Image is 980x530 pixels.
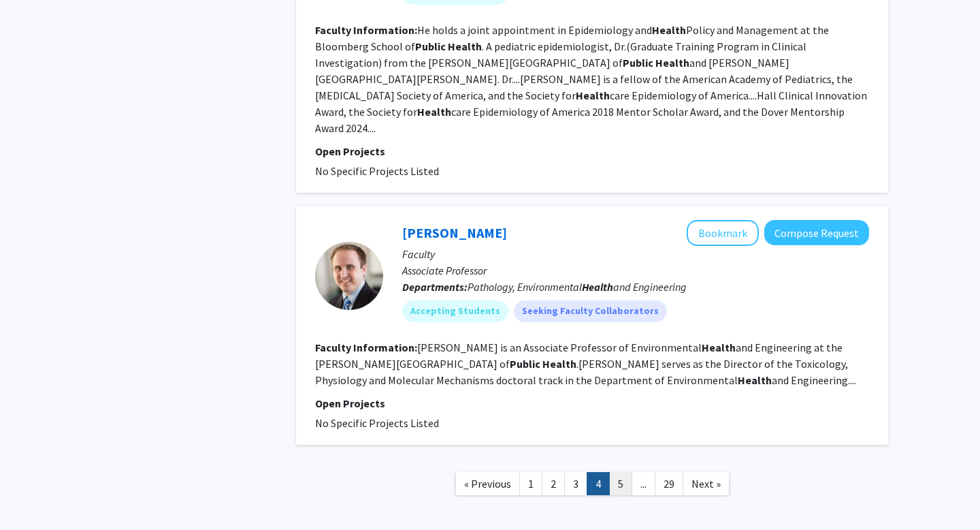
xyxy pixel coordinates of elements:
[764,220,869,245] button: Compose Request to Mark Kohr
[315,143,869,159] p: Open Projects
[514,300,667,322] mat-chip: Seeking Faculty Collaborators
[576,89,610,102] b: Health
[402,280,468,294] b: Departments:
[402,224,507,241] a: [PERSON_NAME]
[315,164,439,178] span: No Specific Projects Listed
[417,105,451,119] b: Health
[415,40,446,53] b: Public
[402,300,508,322] mat-chip: Accepting Students
[640,477,647,490] span: ...
[542,357,576,371] b: Health
[519,472,542,496] a: 1
[691,477,721,490] span: Next »
[296,458,888,514] nav: Page navigation
[464,477,511,490] span: « Previous
[315,23,417,37] b: Faculty Information:
[582,280,613,294] b: Health
[402,246,869,262] p: Faculty
[455,472,520,496] a: Previous
[687,220,759,246] button: Add Mark Kohr to Bookmarks
[738,373,772,387] b: Health
[652,23,686,37] b: Health
[655,56,689,69] b: Health
[510,357,540,371] b: Public
[609,472,632,496] a: 5
[315,23,867,135] fg-read-more: He holds a joint appointment in Epidemiology and Policy and Management at the Bloomberg School of...
[564,472,587,496] a: 3
[448,40,482,53] b: Health
[468,280,687,294] span: Pathology, Environmental and Engineering
[655,472,683,496] a: 29
[315,395,869,411] p: Open Projects
[10,469,58,520] iframe: Chat
[315,416,439,430] span: No Specific Projects Listed
[623,56,653,69] b: Public
[702,341,736,354] b: Health
[542,472,565,496] a: 2
[402,262,869,279] p: Associate Professor
[315,341,417,354] b: Faculty Information:
[683,472,730,496] a: Next
[587,472,610,496] a: 4
[315,341,856,387] fg-read-more: [PERSON_NAME] is an Associate Professor of Environmental and Engineering at the [PERSON_NAME][GEO...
